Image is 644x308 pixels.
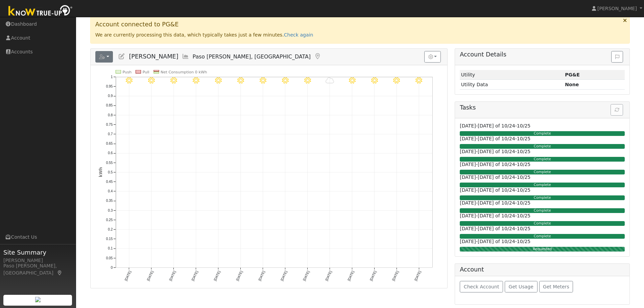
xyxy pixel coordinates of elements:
[3,248,72,257] span: Site Summary
[193,53,311,60] span: Paso [PERSON_NAME], [GEOGRAPHIC_DATA]
[3,262,72,277] div: Paso [PERSON_NAME], [GEOGRAPHIC_DATA]
[460,221,625,226] div: Complete
[460,123,625,129] h6: [DATE]-[DATE] of 10/24-10/25
[460,234,625,239] div: Complete
[314,53,321,60] a: Map
[57,270,63,276] a: Map
[347,270,355,282] text: [DATE]
[543,284,569,289] span: Get Meters
[108,113,113,117] text: 0.8
[460,200,625,206] h6: [DATE]-[DATE] of 10/24-10/25
[284,32,313,38] a: Check again
[106,218,113,222] text: 0.25
[304,77,311,84] i: 9/28 - Clear
[142,70,149,74] text: Pull
[505,281,538,292] button: Get Usage
[3,257,72,264] div: [PERSON_NAME]
[460,104,625,111] h5: Tasks
[161,70,207,74] text: Net Consumption 0 kWh
[460,170,625,174] div: Complete
[460,157,625,162] div: Complete
[106,199,113,203] text: 0.35
[565,72,580,77] strong: ID: 17370160, authorized: 10/04/25
[168,270,176,282] text: [DATE]
[213,270,221,282] text: [DATE]
[170,77,177,84] i: 9/22 - MostlyClear
[106,180,113,184] text: 0.45
[611,51,623,63] button: Issue History
[460,213,625,219] h6: [DATE]-[DATE] of 10/24-10/25
[258,270,265,282] text: [DATE]
[325,270,332,282] text: [DATE]
[260,77,266,84] i: 9/26 - Clear
[460,136,625,142] h6: [DATE]-[DATE] of 10/24-10/25
[124,270,132,282] text: [DATE]
[148,77,155,84] i: 9/21 - MostlyClear
[460,144,625,149] div: Complete
[108,247,113,251] text: 0.1
[460,247,625,252] div: Requested
[106,256,113,260] text: 0.05
[349,77,355,84] i: 9/30 - MostlyClear
[111,266,113,269] text: 0
[106,142,113,145] text: 0.65
[108,94,113,98] text: 0.9
[122,70,132,74] text: Push
[460,80,564,90] td: Utility Data
[371,77,378,84] i: 10/01 - Clear
[106,123,113,126] text: 0.75
[237,77,244,84] i: 9/25 - MostlyClear
[182,53,189,60] a: Multi-Series Graph
[108,132,113,136] text: 0.7
[460,208,625,213] div: Complete
[90,16,630,44] div: We are currently processing this data, which typically takes just a few minutes.
[193,77,199,84] i: 9/23 - MostlyClear
[106,161,113,165] text: 0.55
[106,85,113,88] text: 0.95
[126,77,133,84] i: 9/20 - MostlyClear
[302,270,310,282] text: [DATE]
[280,270,288,282] text: [DATE]
[369,270,377,282] text: [DATE]
[460,281,503,292] button: Check Account
[460,195,625,200] div: Complete
[108,151,113,155] text: 0.6
[5,4,76,19] img: Know True-Up
[460,162,625,167] h6: [DATE]-[DATE] of 10/24-10/25
[108,209,113,212] text: 0.3
[191,270,198,282] text: [DATE]
[539,281,573,292] button: Get Meters
[282,77,289,84] i: 9/27 - Clear
[460,187,625,193] h6: [DATE]-[DATE] of 10/24-10/25
[414,270,422,282] text: [DATE]
[391,270,399,282] text: [DATE]
[106,237,113,241] text: 0.15
[509,284,533,289] span: Get Usage
[106,103,113,107] text: 0.85
[326,77,334,84] i: 9/29 - Cloudy
[460,266,484,273] h5: Account
[118,53,125,60] a: Edit User (38301)
[95,21,625,28] h3: Account connected to PG&E
[415,77,422,84] i: 10/03 - MostlyClear
[460,51,625,58] h5: Account Details
[129,53,178,60] span: [PERSON_NAME]
[108,228,113,231] text: 0.2
[108,170,113,174] text: 0.5
[460,183,625,187] div: Complete
[460,226,625,232] h6: [DATE]-[DATE] of 10/24-10/25
[460,149,625,155] h6: [DATE]-[DATE] of 10/24-10/25
[460,239,625,244] h6: [DATE]-[DATE] of 10/24-10/25
[98,167,103,177] text: kWh
[464,284,499,289] span: Check Account
[565,82,579,87] strong: None
[146,270,154,282] text: [DATE]
[215,77,222,84] i: 9/24 - MostlyClear
[597,6,637,11] span: [PERSON_NAME]
[460,174,625,180] h6: [DATE]-[DATE] of 10/24-10/25
[393,77,400,84] i: 10/02 - MostlyClear
[35,297,41,302] img: retrieve
[108,189,113,193] text: 0.4
[460,70,564,80] td: Utility
[460,131,625,136] div: Complete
